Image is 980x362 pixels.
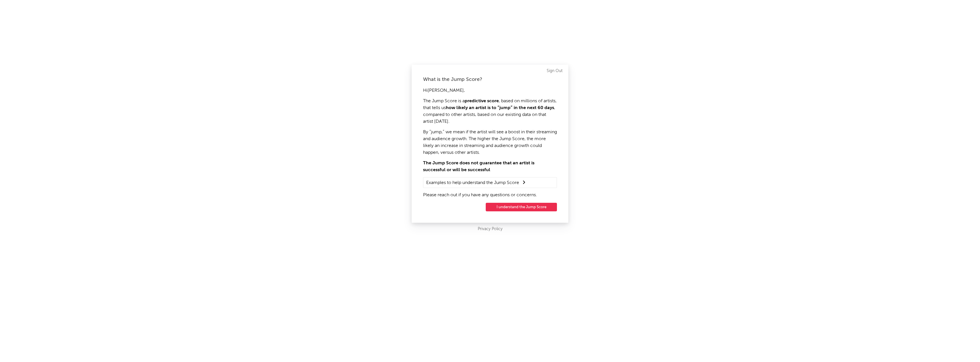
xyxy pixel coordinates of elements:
summary: Examples to help understand the Jump Score [426,179,554,186]
p: Please reach out if you have any questions or concerns. [423,192,557,199]
div: What is the Jump Score? [423,76,557,83]
strong: how likely an artist is to “jump” in the next 60 days [446,106,554,110]
strong: The Jump Score does not guarantee that an artist is successful or will be successful [423,161,534,172]
p: The Jump Score is a , based on millions of artists, that tells us , compared to other artists, ba... [423,98,557,125]
p: By “jump,” we mean if the artist will see a boost in their streaming and audience growth. The hig... [423,129,557,156]
a: Privacy Policy [478,226,503,233]
button: I understand the Jump Score [486,203,557,211]
p: Hi [PERSON_NAME] , [423,87,557,94]
a: Sign Out [547,68,563,74]
strong: predictive score [465,99,499,103]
